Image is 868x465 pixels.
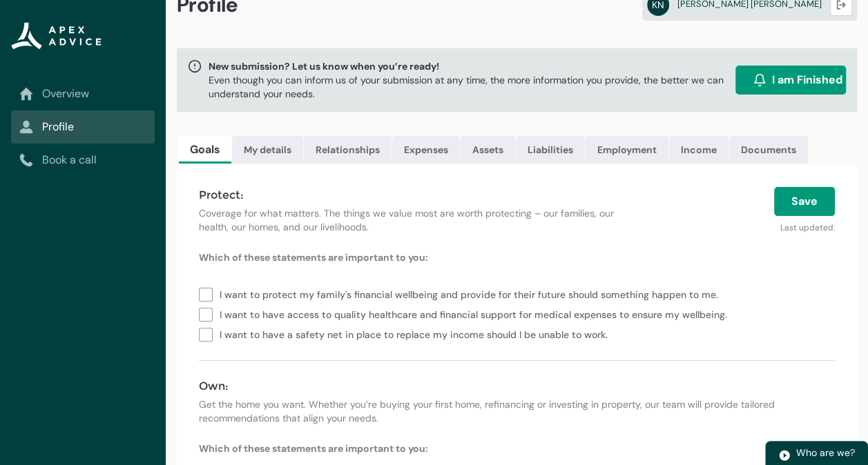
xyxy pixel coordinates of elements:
[232,136,303,164] a: My details
[634,216,835,234] p: Last updated:
[11,77,155,177] nav: Sub page
[19,86,146,102] a: Overview
[19,119,146,135] a: Profile
[669,136,729,164] a: Income
[199,250,835,264] p: Which of these statements are important to you:
[778,449,791,462] img: play.svg
[220,284,724,304] span: I want to protect my family's financial wellbeing and provide for their future should something h...
[199,442,835,455] p: Which of these statements are important to you:
[461,136,515,164] a: Assets
[179,136,231,164] a: Goals
[586,136,668,164] a: Employment
[199,397,835,425] p: Get the home you want. Whether you’re buying your first home, refinancing or investing in propert...
[729,136,808,164] a: Documents
[516,136,585,164] a: Liabilities
[199,206,617,234] p: Coverage for what matters. The things we value most are worth protecting – our families, our heal...
[304,136,392,164] a: Relationships
[392,136,460,164] a: Expenses
[772,72,842,88] span: I am Finished
[753,73,766,87] img: alarm.svg
[209,73,730,101] p: Even though you can inform us of your submission at any time, the more information you provide, t...
[199,187,617,204] h4: Protect:
[199,378,835,395] h4: Own:
[774,187,835,216] button: Save
[220,324,613,344] span: I want to have a safety net in place to replace my income should I be unable to work.
[220,304,733,324] span: I want to have access to quality healthcare and financial support for medical expenses to ensure ...
[11,22,102,50] img: Apex Advice Group
[735,66,846,95] button: I am Finished
[796,446,855,459] span: Who are we?
[209,59,730,73] span: New submission? Let us know when you’re ready!
[19,152,146,168] a: Book a call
